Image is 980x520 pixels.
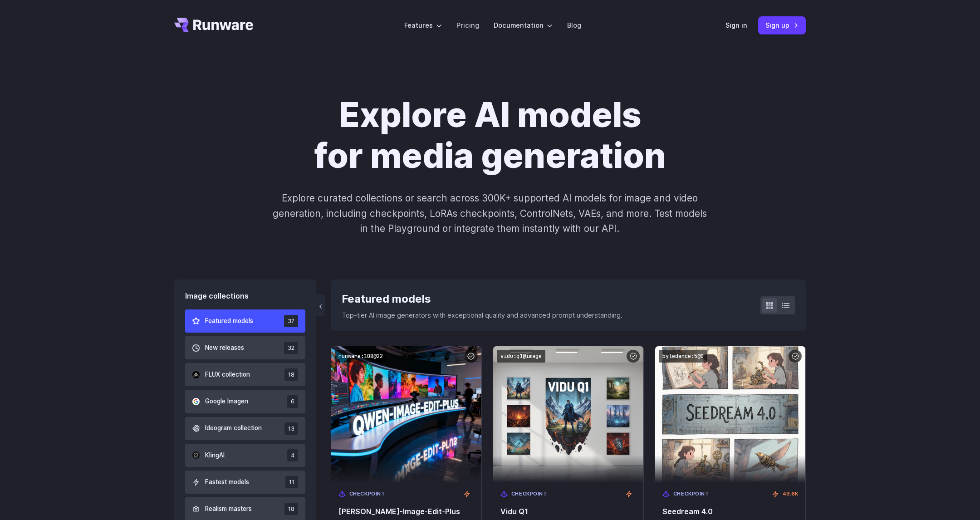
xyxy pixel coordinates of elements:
[205,477,249,487] span: Fastest models
[205,343,244,353] span: New releases
[205,423,262,433] span: Ideogram collection
[284,503,298,515] span: 18
[659,350,707,363] code: bytedance:5@0
[185,336,305,359] button: New releases 32
[185,471,305,494] button: Fastest models 11
[511,490,548,498] span: Checkpoint
[456,20,479,30] a: Pricing
[284,368,298,381] span: 18
[205,316,253,326] span: Featured models
[287,449,298,461] span: 4
[174,18,253,32] a: Go to /
[497,350,545,363] code: vidu:q1@image
[758,16,806,34] a: Sign up
[335,350,387,363] code: runware:108@22
[567,20,581,30] a: Blog
[237,94,743,176] h1: Explore AI models for media generation
[185,444,305,467] button: KlingAI 4
[342,290,622,308] div: Featured models
[185,417,305,440] button: Ideogram collection 13
[338,507,474,516] span: [PERSON_NAME]-Image-Edit-Plus
[349,490,386,498] span: Checkpoint
[285,476,298,488] span: 11
[287,395,298,407] span: 6
[331,346,481,483] img: Qwen-Image-Edit-Plus
[284,422,298,435] span: 13
[185,290,305,302] div: Image collections
[342,310,622,320] p: Top-tier AI image generators with exceptional quality and advanced prompt understanding.
[493,346,643,483] img: Vidu Q1
[316,294,325,316] button: ‹
[185,363,305,386] button: FLUX collection 18
[404,20,442,30] label: Features
[662,507,798,516] span: Seedream 4.0
[783,490,798,498] span: 49.6K
[185,309,305,333] button: Featured models 37
[500,507,636,516] span: Vidu Q1
[205,451,225,461] span: KlingAI
[284,342,298,354] span: 32
[185,390,305,413] button: Google Imagen 6
[205,504,252,514] span: Realism masters
[284,315,298,327] span: 37
[205,370,250,380] span: FLUX collection
[269,191,711,236] p: Explore curated collections or search across 300K+ supported AI models for image and video genera...
[494,20,553,30] label: Documentation
[725,20,747,30] a: Sign in
[655,346,805,483] img: Seedream 4.0
[673,490,710,498] span: Checkpoint
[205,397,248,407] span: Google Imagen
